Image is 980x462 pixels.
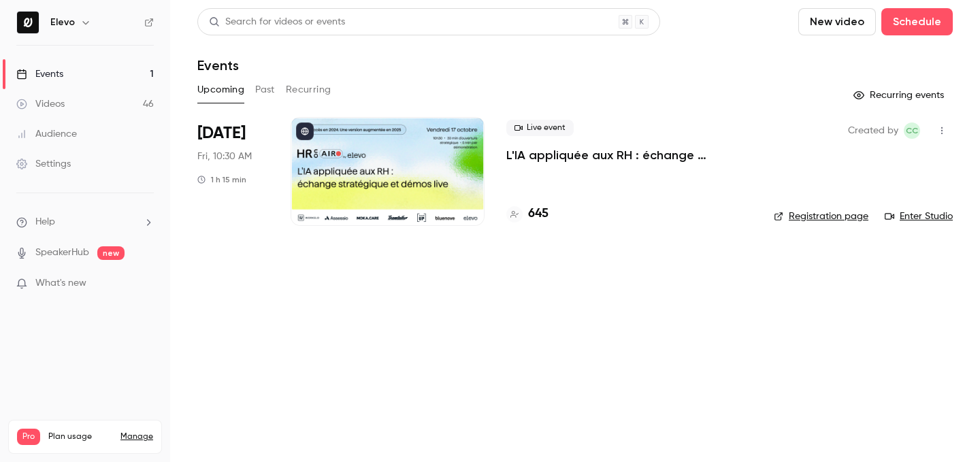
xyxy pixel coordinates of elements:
[906,122,918,139] span: CC
[506,120,574,136] span: Live event
[885,210,953,223] a: Enter Studio
[197,79,244,101] button: Upcoming
[528,205,549,223] h4: 645
[35,276,86,291] span: What's new
[16,97,65,111] div: Videos
[774,210,868,223] a: Registration page
[50,16,75,29] h6: Elevo
[16,157,71,171] div: Settings
[798,8,876,35] button: New video
[286,79,331,101] button: Recurring
[197,122,246,144] span: [DATE]
[197,117,269,226] div: Oct 17 Fri, 10:30 AM (Europe/Paris)
[847,84,953,106] button: Recurring events
[17,429,40,445] span: Pro
[881,8,953,35] button: Schedule
[35,215,55,229] span: Help
[16,67,63,81] div: Events
[197,57,239,73] h1: Events
[16,215,154,229] li: help-dropdown-opener
[209,15,345,29] div: Search for videos or events
[904,122,920,139] span: Clara Courtillier
[16,127,77,141] div: Audience
[255,79,275,101] button: Past
[848,122,898,139] span: Created by
[506,205,549,223] a: 645
[17,12,39,33] img: Elevo
[197,174,246,185] div: 1 h 15 min
[97,246,125,260] span: new
[48,431,112,442] span: Plan usage
[120,431,153,442] a: Manage
[35,246,89,260] a: SpeakerHub
[197,150,252,163] span: Fri, 10:30 AM
[506,147,752,163] a: L'IA appliquée aux RH : échange stratégique et démos live.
